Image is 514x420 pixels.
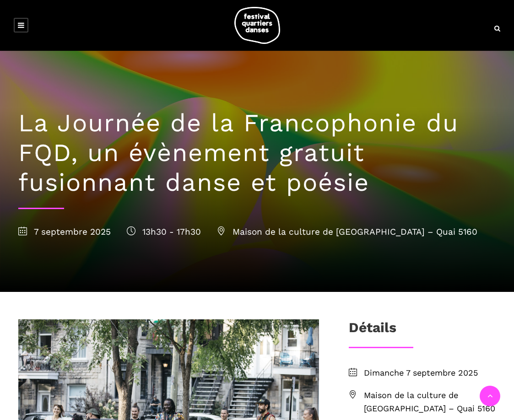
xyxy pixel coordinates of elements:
span: Maison de la culture de [GEOGRAPHIC_DATA] – Quai 5160 [364,389,496,415]
span: 13h30 - 17h30 [127,226,201,237]
h1: La Journée de la Francophonie du FQD, un évènement gratuit fusionnant danse et poésie [18,108,496,197]
span: Maison de la culture de [GEOGRAPHIC_DATA] – Quai 5160 [217,226,477,237]
span: 7 septembre 2025 [18,226,111,237]
span: Dimanche 7 septembre 2025 [364,366,496,380]
h3: Détails [349,319,396,342]
img: logo-fqd-med [234,7,280,44]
